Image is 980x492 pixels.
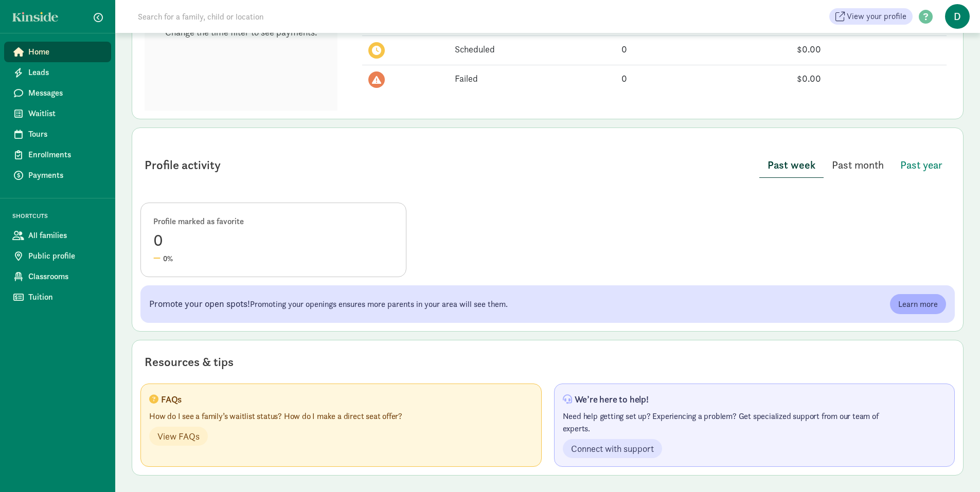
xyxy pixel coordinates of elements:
p: FAQs [161,393,182,405]
span: D [945,4,970,29]
a: Classrooms [4,266,111,287]
span: Past month [832,157,884,173]
span: Past week [768,157,815,173]
span: All families [28,229,103,242]
div: Resources & tips [145,353,234,371]
span: View FAQs [157,429,200,443]
div: Profile activity [145,156,221,174]
button: Past month [824,153,892,177]
a: Learn more [890,294,946,315]
a: Enrollments [4,144,111,165]
div: $0.00 [797,71,940,85]
span: Promote your open spots! [149,298,250,309]
span: Payments [28,169,103,181]
span: Tours [28,128,103,140]
span: Enrollments [28,149,103,161]
a: Tours [4,124,111,144]
a: Leads [4,62,111,83]
span: Connect with support [571,442,654,455]
p: Promoting your openings ensures more parents in your area will see them. [149,298,508,311]
a: Waitlist [4,103,111,124]
span: View your profile [847,10,906,23]
span: Home [28,46,103,58]
button: Past week [759,153,824,178]
input: Search for a family, child or location [132,6,420,27]
div: Failed [455,71,609,85]
a: View your profile [829,8,913,25]
a: Connect with support [563,439,662,458]
span: Learn more [898,298,938,311]
a: View FAQs [149,427,208,446]
div: Scheduled [455,42,609,56]
a: Payments [4,165,111,186]
div: $0.00 [797,42,940,56]
a: Home [4,42,111,62]
a: All families [4,225,111,246]
span: Classrooms [28,270,103,283]
p: We’re here to help! [575,393,649,405]
span: Tuition [28,291,103,303]
div: Profile marked as favorite [153,215,394,228]
span: Waitlist [28,107,103,120]
p: How do I see a family’s waitlist status? How do I make a direct seat offer? [149,410,473,423]
a: Tuition [4,287,111,307]
a: Messages [4,83,111,103]
span: Public profile [28,250,103,262]
div: 0 [621,42,785,56]
span: Messages [28,87,103,99]
span: Past year [900,157,942,173]
button: Past year [892,153,951,177]
p: Need help getting set up? Experiencing a problem? Get specialized support from our team of experts. [563,410,887,435]
a: Public profile [4,246,111,266]
div: 0% [153,252,394,264]
div: 0 [621,71,785,85]
span: Leads [28,66,103,79]
div: 0 [153,228,394,252]
iframe: Chat Widget [929,443,980,492]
